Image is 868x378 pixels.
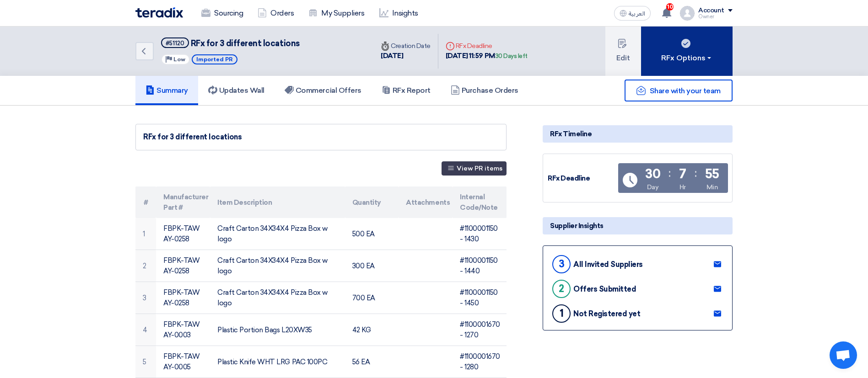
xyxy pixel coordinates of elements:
[695,165,697,181] div: :
[680,6,695,21] img: profile_test.png
[156,314,210,346] td: FBPK-TAWAY-0003
[453,346,507,378] td: #1100001670 - 1280
[345,250,399,282] td: 300 EA
[698,14,733,19] div: Owner
[156,282,210,314] td: FBPK-TAWAY-0258
[552,255,571,273] div: 3
[173,56,185,63] span: Low
[495,52,528,61] div: 30 Days left
[573,285,636,293] div: Offers Submitted
[399,186,453,218] th: Attachments
[661,53,713,64] div: RFx Options
[345,186,399,218] th: Quantity
[345,314,399,346] td: 42 KG
[156,218,210,250] td: FBPK-TAWAY-0258
[135,186,156,218] th: #
[345,346,399,378] td: 56 EA
[679,182,686,192] div: Hr
[191,38,300,48] span: RFx for 3 different locations
[706,182,718,192] div: Min
[275,76,372,105] a: Commercial Offers
[166,40,184,46] div: #51120
[135,7,183,18] img: Teradix logo
[830,341,857,369] div: Open chat
[161,37,300,49] h5: RFx for 3 different locations
[135,346,156,378] td: 5
[453,186,507,218] th: Internal Code/Note
[345,282,399,314] td: 700 EA
[381,41,431,51] div: Creation Date
[156,346,210,378] td: FBPK-TAWAY-0005
[453,314,507,346] td: #1100001670 - 1270
[705,168,719,181] div: 55
[647,182,659,192] div: Day
[382,86,431,95] h5: RFx Report
[135,218,156,250] td: 1
[641,27,733,76] button: RFx Options
[446,51,528,61] div: [DATE] 11:59 PM
[573,260,643,269] div: All Invited Suppliers
[605,27,641,76] button: Edit
[372,76,441,105] a: RFx Report
[210,282,345,314] td: Craft Carton 34X34X4 Pizza Box w logo
[552,304,571,323] div: 1
[301,3,372,23] a: My Suppliers
[453,250,507,282] td: #1100001150 - 1440
[669,165,671,181] div: :
[442,161,507,176] button: View PR items
[156,250,210,282] td: FBPK-TAWAY-0258
[698,7,724,15] div: Account
[679,168,686,181] div: 7
[135,76,198,105] a: Summary
[573,309,640,318] div: Not Registered yet
[146,86,188,95] h5: Summary
[543,217,733,234] div: Supplier Insights
[629,11,645,17] span: العربية
[135,314,156,346] td: 4
[198,76,275,105] a: Updates Wall
[650,86,721,95] span: Share with your team
[543,125,733,143] div: RFx Timeline
[285,86,361,95] h5: Commercial Offers
[210,218,345,250] td: Craft Carton 34X34X4 Pizza Box w logo
[250,3,301,23] a: Orders
[345,218,399,250] td: 500 EA
[208,86,264,95] h5: Updates Wall
[210,250,345,282] td: Craft Carton 34X34X4 Pizza Box w logo
[210,314,345,346] td: Plastic Portion Bags L20XW35
[548,173,616,184] div: RFx Deadline
[441,76,528,105] a: Purchase Orders
[135,282,156,314] td: 3
[614,6,651,21] button: العربية
[381,51,431,61] div: [DATE]
[143,132,499,143] div: RFx for 3 different locations
[192,54,237,64] span: Imported PR
[446,41,528,51] div: RFx Deadline
[451,86,518,95] h5: Purchase Orders
[135,250,156,282] td: 2
[645,168,660,181] div: 30
[210,346,345,378] td: Plastic Knife WHT LRG PAC 100PC
[194,3,250,23] a: Sourcing
[453,282,507,314] td: #1100001150 - 1450
[372,3,426,23] a: Insights
[156,186,210,218] th: Manufacturer Part #
[666,3,674,11] span: 10
[453,218,507,250] td: #1100001150 - 1430
[210,186,345,218] th: Item Description
[552,280,571,298] div: 2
